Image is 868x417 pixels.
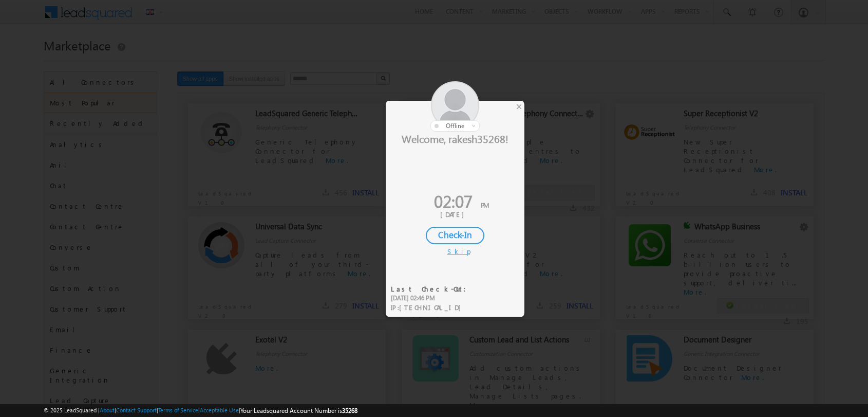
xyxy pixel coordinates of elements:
span: 35268 [342,407,357,414]
div: Welcome, rakesh35268! [386,132,524,145]
div: Check-In [426,227,484,244]
a: Acceptable Use [200,407,239,413]
div: × [514,101,524,112]
span: 02:07 [434,189,473,212]
span: Your Leadsquared Account Number is [240,407,357,414]
a: Contact Support [116,407,157,413]
a: Terms of Service [158,407,198,413]
div: [DATE] 02:46 PM [391,294,473,303]
div: [DATE] [393,210,517,219]
span: offline [446,122,464,130]
span: © 2025 LeadSquared | | | | | [44,406,357,415]
div: Last Check-Out: [391,284,473,294]
a: About [100,407,115,413]
div: Skip [447,247,463,256]
span: [TECHNICAL_ID] [399,303,466,312]
div: IP : [391,303,473,313]
span: PM [481,201,489,209]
